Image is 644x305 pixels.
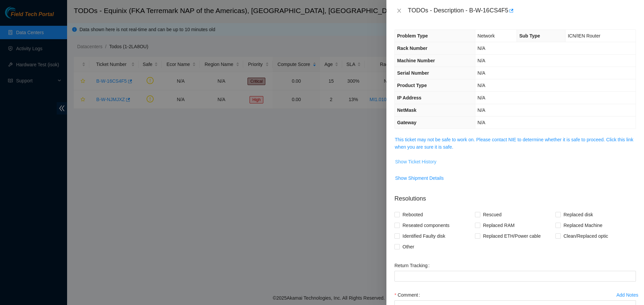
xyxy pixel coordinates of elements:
[561,220,605,231] span: Replaced Machine
[397,95,421,100] span: IP Address
[478,107,485,113] span: N/A
[397,33,428,39] span: Problem Type
[478,70,485,76] span: N/A
[519,33,540,39] span: Sub Type
[400,241,417,252] span: Other
[395,158,436,165] span: Show Ticket History
[397,107,417,113] span: NetMask
[478,120,485,125] span: N/A
[394,271,636,282] input: Return Tracking
[394,290,423,300] label: Comment
[400,220,452,231] span: Reseated components
[478,95,485,100] span: N/A
[395,174,444,182] span: Show Shipment Details
[408,5,636,16] div: TODOs - Description - B-W-16CS4F5
[394,8,404,14] button: Close
[400,209,426,220] span: Rebooted
[396,8,402,13] span: close
[480,209,504,220] span: Rescued
[478,83,485,88] span: N/A
[561,209,596,220] span: Replaced disk
[616,290,639,300] button: Add Notes
[395,137,633,150] a: This ticket may not be safe to work on. Please contact NIE to determine whether it is safe to pro...
[394,260,432,271] label: Return Tracking
[394,189,636,203] p: Resolutions
[478,46,485,51] span: N/A
[395,156,437,167] button: Show Ticket History
[395,173,444,183] button: Show Shipment Details
[397,58,435,63] span: Machine Number
[568,33,600,39] span: ICN/IEN Router
[397,83,427,88] span: Product Type
[478,33,495,39] span: Network
[397,70,429,76] span: Serial Number
[400,231,448,241] span: Identified Faulty disk
[480,231,543,241] span: Replaced ETH/Power cable
[478,58,485,63] span: N/A
[480,220,517,231] span: Replaced RAM
[397,120,417,125] span: Gateway
[561,231,611,241] span: Clean/Replaced optic
[397,46,427,51] span: Rack Number
[616,293,638,297] div: Add Notes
